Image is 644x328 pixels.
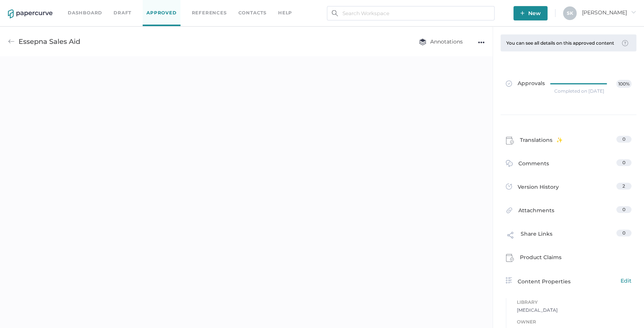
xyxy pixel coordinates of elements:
[521,230,552,244] span: Share Links
[518,206,554,218] span: Attachments
[506,253,632,264] a: Product Claims
[622,136,625,142] span: 0
[506,80,545,88] span: Approvals
[506,160,513,169] img: comment-icon.4fbda5a2.svg
[419,38,463,45] span: Annotations
[506,136,632,147] a: Translations0
[631,9,636,15] i: arrow_right
[616,80,631,88] span: 100%
[278,9,292,17] div: help
[506,40,618,46] div: You can see all details on this approved content
[582,9,636,16] span: [PERSON_NAME]
[506,277,512,283] img: content-properties-icon.34d20aed.svg
[501,72,636,101] a: Approvals100%
[513,6,548,20] button: New
[506,277,632,286] a: Content PropertiesEdit
[332,10,338,16] img: search.bf03fe8b.svg
[19,34,80,49] div: Essepna Sales Aid
[192,9,227,17] a: References
[622,40,628,46] img: tooltip-default.0a89c667.svg
[622,183,625,189] span: 2
[411,34,470,49] button: Annotations
[114,9,131,17] a: Draft
[68,9,102,17] a: Dashboard
[567,10,573,16] span: S K
[506,159,632,171] a: Comments0
[520,253,562,264] span: Product Claims
[622,230,625,236] span: 0
[520,11,524,15] img: plus-white.e19ec114.svg
[506,230,515,242] img: share-link-icon.af96a55c.svg
[8,9,53,19] img: papercurve-logo-colour.7244d18c.svg
[621,277,632,285] span: Edit
[238,9,267,17] a: Contacts
[506,277,632,286] div: Content Properties
[506,230,632,244] a: Share Links0
[506,207,513,216] img: attachments-icon.0dd0e375.svg
[506,183,632,193] a: Version History2
[517,298,632,306] span: Library
[622,160,625,165] span: 0
[506,254,514,262] img: claims-icon.71597b81.svg
[518,183,559,193] span: Version History
[478,37,485,48] div: ●●●
[8,38,15,45] img: back-arrow-grey.72011ae3.svg
[520,6,541,20] span: New
[520,136,563,147] span: Translations
[506,183,512,191] img: versions-icon.ee5af6b0.svg
[506,137,514,145] img: claims-icon.71597b81.svg
[419,38,426,45] img: annotation-layers.cc6d0e6b.svg
[518,159,549,171] span: Comments
[517,318,632,326] span: Owner
[517,306,632,314] span: [MEDICAL_DATA]
[622,207,625,212] span: 0
[327,6,495,20] input: Search Workspace
[506,81,512,87] img: approved-grey.341b8de9.svg
[506,206,632,218] a: Attachments0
